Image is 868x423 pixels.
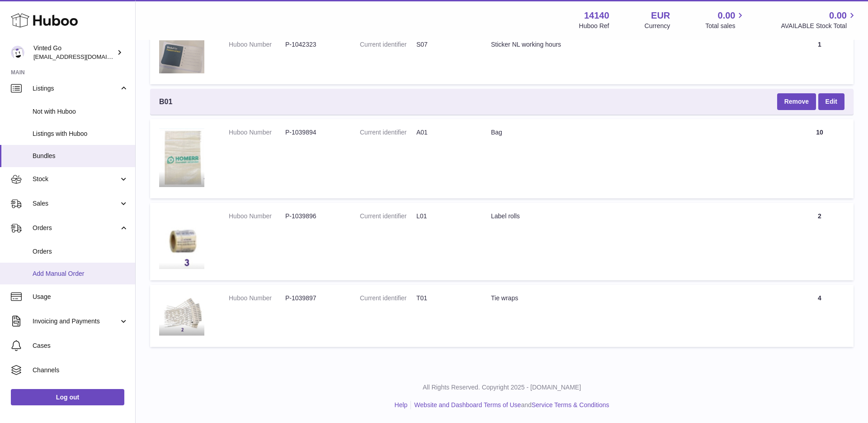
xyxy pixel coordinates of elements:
dd: A01 [416,128,473,137]
dt: Current identifier [360,128,416,137]
div: Vinted Go [33,44,115,61]
div: Sticker NL working hours [491,40,777,49]
div: Label rolls [491,212,777,221]
a: Service Terms & Conditions [532,401,609,409]
span: Invoicing and Payments [33,317,119,326]
span: Orders [33,247,128,256]
img: Sticker NL working hours [159,40,204,73]
div: Tie wraps [491,294,777,303]
div: Bag [491,128,777,137]
span: Usage [33,293,128,301]
dd: S07 [416,40,473,49]
dt: Current identifier [360,294,416,303]
strong: 14140 [584,10,609,22]
span: 0.00 [829,10,847,22]
dt: Huboo Number [229,212,285,221]
a: Edit [818,93,844,110]
span: Listings [33,84,119,93]
span: 0.00 [718,10,736,22]
span: Channels [33,366,128,375]
td: 10 [786,119,854,198]
p: All Rights Reserved. Copyright 2025 - [DOMAIN_NAME] [143,383,861,392]
a: 0.00 AVAILABLE Stock Total [781,10,857,30]
dd: P-1042323 [285,40,342,49]
div: Huboo Ref [579,22,609,30]
dt: Huboo Number [229,128,285,137]
span: B01 [159,97,172,107]
span: Bundles [33,152,128,160]
td: 4 [786,285,854,347]
span: Orders [33,224,119,232]
span: Total sales [705,22,745,30]
dd: T01 [416,294,473,303]
span: Sales [33,199,119,208]
dd: P-1039894 [285,128,342,137]
img: Tie wraps [159,294,204,336]
img: Bag [159,128,204,187]
span: Add Manual Order [33,269,128,278]
dd: L01 [416,212,473,221]
a: Help [395,401,408,409]
a: 0.00 Total sales [705,10,745,30]
span: Not with Huboo [33,107,128,116]
span: [EMAIL_ADDRESS][DOMAIN_NAME] [33,53,133,60]
span: Stock [33,175,119,183]
li: and [411,401,609,409]
span: Listings with Huboo [33,130,128,138]
div: Currency [645,22,670,30]
span: AVAILABLE Stock Total [781,22,857,30]
dt: Current identifier [360,212,416,221]
dt: Current identifier [360,40,416,49]
dd: P-1039896 [285,212,342,221]
button: Remove [777,93,816,110]
a: Website and Dashboard Terms of Use [414,401,521,409]
td: 2 [786,203,854,280]
img: Label rolls [159,212,204,269]
img: giedre.bartusyte@vinted.com [11,46,24,59]
dd: P-1039897 [285,294,342,303]
td: 1 [786,31,854,85]
strong: EUR [651,10,670,22]
a: Log out [11,389,124,405]
span: Cases [33,341,128,350]
dt: Huboo Number [229,40,285,49]
dt: Huboo Number [229,294,285,303]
